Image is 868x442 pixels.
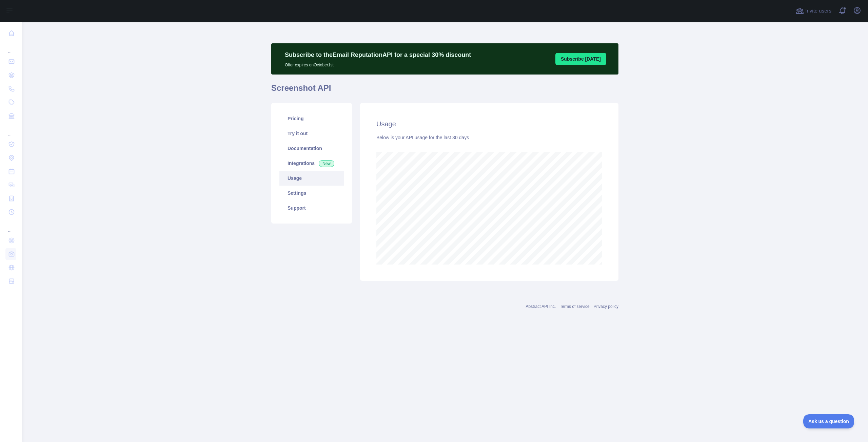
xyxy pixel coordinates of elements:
iframe: Toggle Customer Support [803,414,854,428]
div: ... [5,123,16,137]
a: Usage [279,171,344,186]
button: Invite users [794,5,833,16]
a: Settings [279,186,344,201]
p: Offer expires on October 1st. [285,60,471,68]
a: Documentation [279,141,344,156]
div: Below is your API usage for the last 30 days [376,134,602,141]
a: Integrations New [279,156,344,171]
h1: Screenshot API [271,83,618,99]
p: Subscribe to the Email Reputation API for a special 30 % discount [285,50,471,60]
a: Try it out [279,126,344,141]
a: Pricing [279,111,344,126]
span: New [319,160,334,167]
a: Support [279,201,344,215]
div: ... [5,219,16,233]
a: Abstract API Inc. [526,304,556,309]
h2: Usage [376,119,602,129]
div: ... [5,41,16,54]
a: Privacy policy [594,304,618,309]
button: Subscribe [DATE] [555,53,606,65]
span: Invite users [805,7,831,15]
a: Terms of service [560,304,589,309]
